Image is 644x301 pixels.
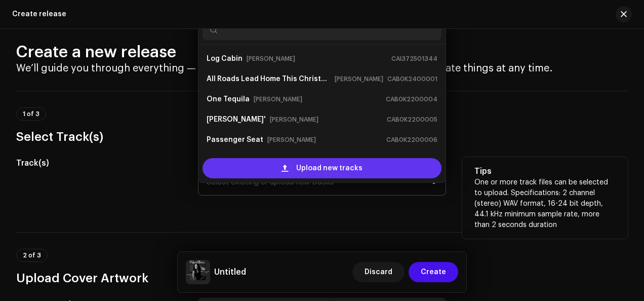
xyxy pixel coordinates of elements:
li: All Roads Lead Home This Christmas [203,69,441,89]
button: Create [409,262,458,282]
li: Log Cabin [203,49,441,69]
h2: Create a new release [16,42,628,62]
strong: Somebody's Somebody [207,152,289,168]
li: Passenger Seat [203,130,441,150]
small: CAB0K2200004 [386,94,437,104]
small: [PERSON_NAME] [267,135,316,145]
strong: One Tequila [207,91,250,107]
strong: Log Cabin [207,51,243,67]
small: CAB0K2200005 [387,115,437,125]
small: [PERSON_NAME] [335,74,383,84]
h5: Tips [474,165,616,177]
h5: Untitled [214,266,246,278]
strong: All Roads Lead Home This Christmas [207,71,331,87]
button: Discard [352,262,405,282]
small: CAI372501344 [391,54,437,64]
strong: Passenger Seat [207,132,263,148]
p: One or more track files can be selected to upload. Specifications: 2 channel (stereo) WAV format,... [474,177,616,231]
li: Somebody's Somebody [203,150,441,170]
strong: [PERSON_NAME]' [207,111,266,128]
h3: Select Track(s) [16,129,628,145]
h3: Upload Cover Artwork [16,270,628,286]
small: CAB0K2200006 [386,135,437,145]
img: 65ddd1a0-61dc-468a-99b6-72f5060c63cc [186,260,210,284]
small: CAB0K2400001 [387,74,437,84]
li: One Tequila [203,89,441,109]
span: Discard [365,262,392,282]
span: Create [421,262,446,282]
small: [PERSON_NAME] [270,115,318,125]
h4: We’ll guide you through everything — from track selection to final metadata. You can update thing... [16,62,628,74]
li: Ruined Lovin' [203,109,441,130]
span: Upload new tracks [296,158,363,178]
small: [PERSON_NAME] [247,54,295,64]
h5: Track(s) [16,157,182,169]
small: [PERSON_NAME] [254,94,302,104]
